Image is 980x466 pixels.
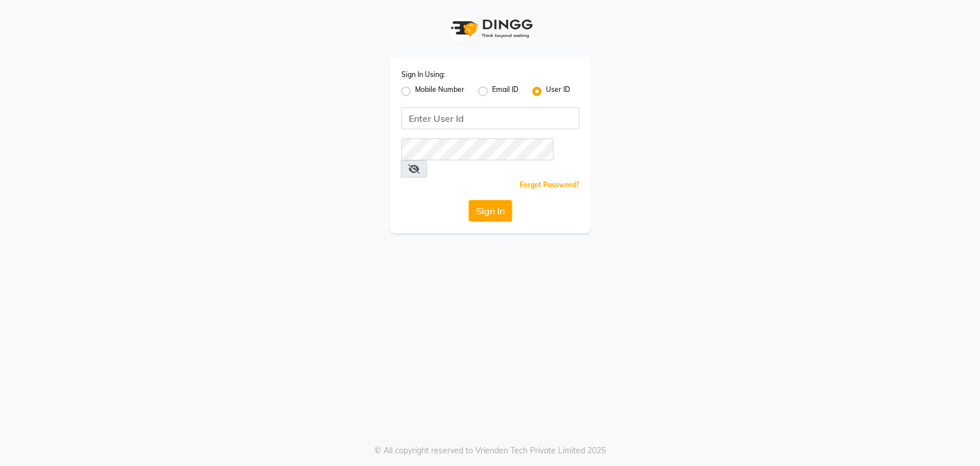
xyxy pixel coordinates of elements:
[401,138,553,160] input: Username
[444,11,536,45] img: logo1.svg
[415,84,464,98] label: Mobile Number
[468,200,512,222] button: Sign In
[401,70,445,80] label: Sign In Using:
[401,107,579,129] input: Username
[546,84,570,98] label: User ID
[520,180,579,189] a: Forgot Password?
[492,84,518,98] label: Email ID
